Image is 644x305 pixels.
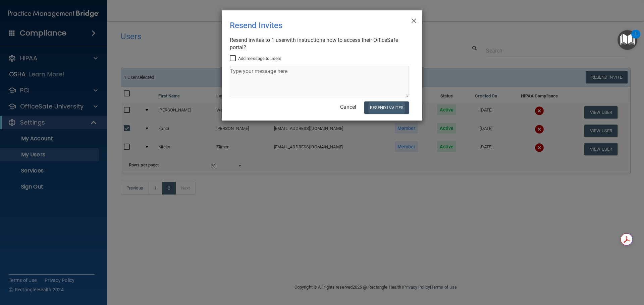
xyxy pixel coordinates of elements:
div: 1 [635,34,637,43]
button: Resend Invites [364,101,409,114]
input: Add message to users [230,56,237,61]
label: Add message to users [230,55,281,63]
a: Cancel [340,104,356,110]
button: Open Resource Center, 1 new notification [618,30,637,50]
iframe: Drift Widget Chat Controller [528,257,636,284]
span: × [411,13,417,26]
div: Resend Invites [230,16,387,35]
div: Resend invites to 1 user with instructions how to access their OfficeSafe portal? [230,36,409,51]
